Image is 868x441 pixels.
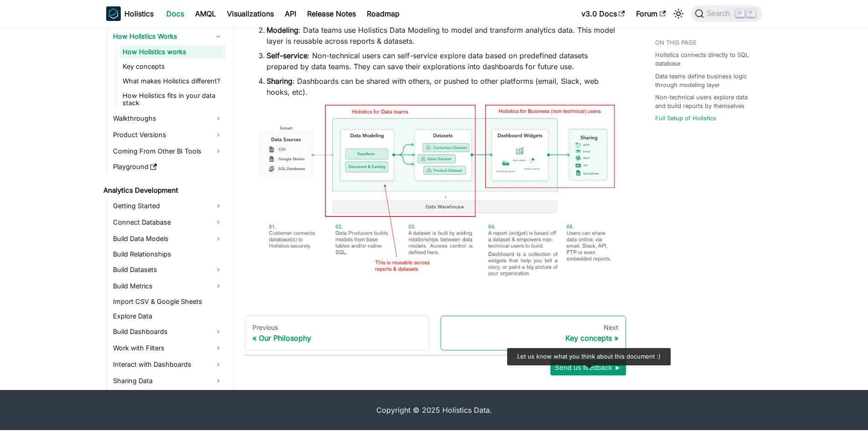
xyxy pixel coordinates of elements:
[279,6,302,21] a: API
[110,295,226,308] a: Import CSV & Google Sheets
[106,6,154,21] a: HolisticsHolistics
[110,341,226,355] a: Work with Filters
[448,333,618,343] div: Key concepts
[110,111,226,126] a: Walkthroughs
[267,76,619,97] li: : Dashboards can be shared with others, or pushed to other platforms (email, Slack, web hooks, etc).
[190,6,221,21] a: AMQL
[252,323,422,332] div: Previous
[555,362,621,374] span: Send us feedback ►
[735,9,745,17] kbd: ⌘
[671,6,686,21] button: Switch between dark and light mode (currently light mode)
[120,75,226,87] a: What makes Holistics different?
[655,72,757,89] a: Data teams define business logic through modeling layer
[110,279,226,293] a: Build Metrics
[691,5,762,22] button: Search (Command+K)
[448,323,618,332] div: Next
[746,9,755,17] kbd: K
[120,89,226,109] a: How Holistics fits in your data stack
[267,51,308,60] strong: Self-service
[110,128,226,142] a: Product Versions
[124,8,154,19] b: Holistics
[110,324,226,339] a: Build Dashboards
[110,248,226,261] a: Build Relationships
[267,25,619,46] li: : Data teams use Holistics Data Modeling to model and transform analytics data. This model layer ...
[267,50,619,72] li: : Non-technical users can self-service explore data based on predefined datasets prepared by data...
[441,316,626,350] a: NextKey concepts
[550,360,626,375] button: Send us feedback ►
[655,51,757,68] a: Holistics connects directly to SQL database
[252,333,422,343] div: Our Philosophy
[267,26,298,35] strong: Modeling
[302,6,361,21] a: Release Notes
[161,6,190,21] a: Docs
[110,231,226,246] a: Build Data Models
[110,160,226,173] a: Playground
[106,6,121,21] img: Holistics
[267,77,293,86] strong: Sharing
[361,6,405,21] a: Roadmap
[110,199,226,213] a: Getting Started
[655,93,757,110] a: Non-technical users explore data and build reports by themselves
[704,10,735,18] span: Search
[252,105,619,291] img: Holistics Workflow
[221,6,279,21] a: Visualizations
[110,144,226,159] a: Coming From Other BI Tools
[110,262,226,277] a: Build Datasets
[110,357,226,372] a: Interact with Dashboards
[655,114,716,123] a: Full Setup of Holistics
[110,29,226,44] a: How Holistics Works
[576,6,631,21] a: v3.0 Docs
[144,405,724,415] div: Copyright © 2025 Holistics Data.
[631,6,671,21] a: Forum
[110,215,226,230] a: Connect Database
[120,46,226,58] a: How Holistics works
[101,184,226,197] a: Analytics Development
[110,374,226,388] a: Sharing Data
[245,316,626,350] nav: Docs pages
[245,316,430,350] a: PreviousOur Philosophy
[110,310,226,323] a: Explore Data
[120,60,226,73] a: Key concepts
